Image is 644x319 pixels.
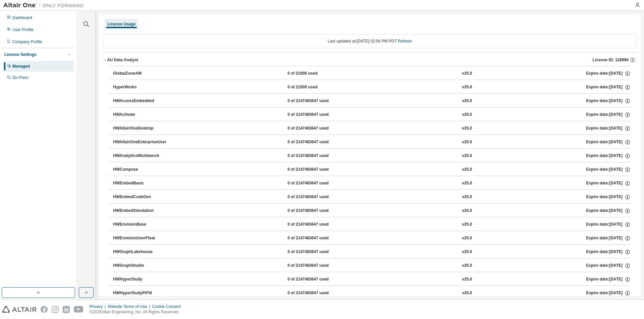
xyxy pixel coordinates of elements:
[41,306,48,313] img: facebook.svg
[113,245,631,259] button: HWGraphLakehouse0 of 2147483647 usedv25.0Expire date:[DATE]
[287,167,348,173] div: 0 of 2147483647 used
[287,208,348,214] div: 0 of 2147483647 used
[287,153,348,159] div: 0 of 2147483647 used
[462,222,472,228] div: v25.0
[113,204,631,218] button: HWEmbedSimulation0 of 2147483647 usedv25.0Expire date:[DATE]
[113,139,173,145] div: HWAltairOneEnterpriseUser
[287,112,348,118] div: 0 of 2147483647 used
[113,222,173,228] div: HWEnvisionBase
[586,276,631,283] div: Expire date: [DATE]
[287,139,348,145] div: 0 of 2147483647 used
[113,162,631,177] button: HWCompose0 of 2147483647 usedv25.0Expire date:[DATE]
[287,249,348,255] div: 0 of 2147483647 used
[113,107,631,122] button: HWActivate0 of 2147483647 usedv25.0Expire date:[DATE]
[586,71,631,77] div: Expire date: [DATE]
[586,84,631,90] div: Expire date: [DATE]
[113,66,631,81] button: GlobalZoneAM0 of 21000 usedv25.0Expire date:[DATE]
[113,80,631,95] button: HyperWorks0 of 21000 usedv25.0Expire date:[DATE]
[113,194,173,200] div: HWEmbedCodeGen
[113,84,173,90] div: HyperWorks
[113,121,631,136] button: HWAltairOneDesktop0 of 2147483647 usedv25.0Expire date:[DATE]
[287,84,348,90] div: 0 of 21000 used
[593,57,629,63] span: License ID: 128994
[12,15,32,20] div: Dashboard
[113,126,173,132] div: HWAltairOneDesktop
[113,135,631,150] button: HWAltairOneEnterpriseUser0 of 2147483647 usedv25.0Expire date:[DATE]
[152,304,184,309] div: Cookie Consent
[586,290,631,296] div: Expire date: [DATE]
[462,208,472,214] div: v25.0
[113,286,631,301] button: HWHyperStudyPiFill0 of 2147483647 usedv25.0Expire date:[DATE]
[113,208,173,214] div: HWEmbedSimulation
[586,167,631,173] div: Expire date: [DATE]
[113,180,173,186] div: HWEmbedBasic
[12,75,29,80] div: On Prem
[107,21,136,27] div: License Usage
[113,176,631,191] button: HWEmbedBasic0 of 2147483647 usedv25.0Expire date:[DATE]
[113,276,173,283] div: HWHyperStudy
[586,126,631,132] div: Expire date: [DATE]
[462,167,472,173] div: v25.0
[586,153,631,159] div: Expire date: [DATE]
[113,190,631,205] button: HWEmbedCodeGen0 of 2147483647 usedv25.0Expire date:[DATE]
[113,149,631,163] button: HWAnalyticsWorkbench0 of 2147483647 usedv25.0Expire date:[DATE]
[462,126,472,132] div: v25.0
[586,235,631,241] div: Expire date: [DATE]
[113,153,173,159] div: HWAnalyticsWorkbench
[287,194,348,200] div: 0 of 2147483647 used
[586,208,631,214] div: Expire date: [DATE]
[113,94,631,108] button: HWAccessEmbedded0 of 2147483647 usedv25.0Expire date:[DATE]
[287,222,348,228] div: 0 of 2147483647 used
[287,71,348,77] div: 0 of 21000 used
[287,276,348,283] div: 0 of 2147483647 used
[462,263,472,269] div: v25.0
[113,98,173,104] div: HWAccessEmbedded
[113,290,173,296] div: HWHyperStudyPiFill
[462,180,472,186] div: v25.0
[287,126,348,132] div: 0 of 2147483647 used
[90,309,185,315] p: © 2025 Altair Engineering, Inc. All Rights Reserved.
[586,263,631,269] div: Expire date: [DATE]
[287,235,348,241] div: 0 of 2147483647 used
[462,249,472,255] div: v25.0
[2,306,37,313] img: altair_logo.svg
[113,167,173,173] div: HWCompose
[398,39,412,44] a: Refresh
[586,98,631,104] div: Expire date: [DATE]
[287,180,348,186] div: 0 of 2147483647 used
[586,180,631,186] div: Expire date: [DATE]
[287,98,348,104] div: 0 of 2147483647 used
[113,249,173,255] div: HWGraphLakehouse
[90,304,108,309] div: Privacy
[586,112,631,118] div: Expire date: [DATE]
[287,263,348,269] div: 0 of 2147483647 used
[113,112,173,118] div: HWActivate
[462,139,472,145] div: v25.0
[113,71,173,77] div: GlobalZoneAM
[462,276,472,283] div: v25.0
[63,306,70,313] img: linkedin.svg
[52,306,59,313] img: instagram.svg
[113,231,631,246] button: HWEnvisionUserFloat0 of 2147483647 usedv25.0Expire date:[DATE]
[3,2,87,9] img: Altair One
[462,71,472,77] div: v25.0
[113,235,173,241] div: HWEnvisionUserFloat
[113,272,631,287] button: HWHyperStudy0 of 2147483647 usedv25.0Expire date:[DATE]
[586,139,631,145] div: Expire date: [DATE]
[108,304,152,309] div: Website Terms of Use
[462,112,472,118] div: v25.0
[586,249,631,255] div: Expire date: [DATE]
[12,39,42,45] div: Company Profile
[462,194,472,200] div: v25.0
[74,306,84,313] img: youtube.svg
[12,64,30,69] div: Managed
[462,153,472,159] div: v25.0
[462,290,472,296] div: v25.0
[462,84,472,90] div: v25.0
[103,34,637,48] div: Last updated at: [DATE] 02:56 PM PDT
[586,222,631,228] div: Expire date: [DATE]
[287,290,348,296] div: 0 of 2147483647 used
[113,258,631,273] button: HWGraphStudio0 of 2147483647 usedv25.0Expire date:[DATE]
[4,52,36,57] div: License Settings
[113,217,631,232] button: HWEnvisionBase0 of 2147483647 usedv25.0Expire date:[DATE]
